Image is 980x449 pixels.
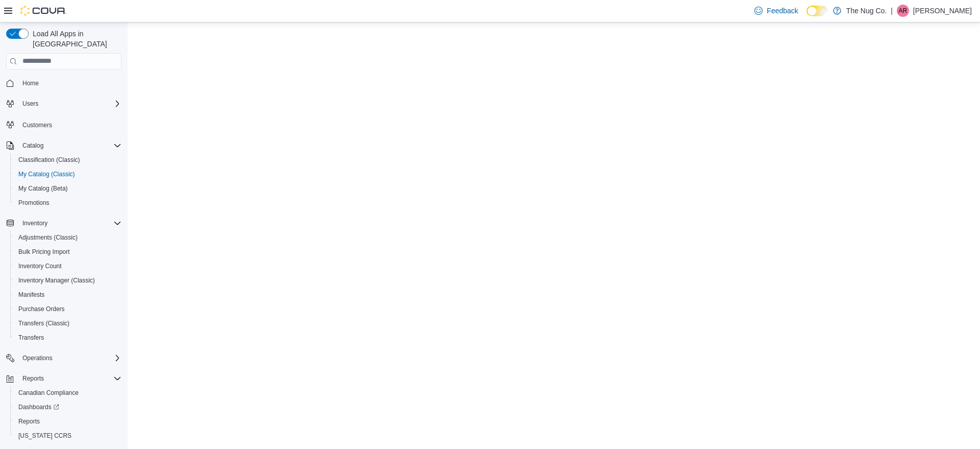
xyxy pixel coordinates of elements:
[14,401,63,413] a: Dashboards
[750,1,802,21] a: Feedback
[18,118,121,131] span: Customers
[14,332,48,344] a: Transfers
[10,153,126,167] button: Classification (Classic)
[10,245,126,259] button: Bulk Pricing Import
[14,274,121,287] span: Inventory Manager (Classic)
[2,117,126,132] button: Customers
[14,154,121,166] span: Classification (Classic)
[18,432,71,440] span: [US_STATE] CCRS
[14,274,99,287] a: Inventory Manager (Classic)
[10,259,126,273] button: Inventory Count
[14,430,76,442] a: [US_STATE] CCRS
[14,317,73,329] a: Transfers (Classic)
[18,199,50,207] span: Promotions
[899,5,908,17] span: AR
[10,316,126,330] button: Transfers (Classic)
[18,417,40,426] span: Reports
[22,141,43,150] span: Catalog
[18,170,75,178] span: My Catalog (Classic)
[18,372,48,385] button: Reports
[10,429,126,443] button: [US_STATE] CCRS
[20,6,66,16] img: Cova
[14,197,54,209] a: Promotions
[2,138,126,153] button: Catalog
[2,97,126,111] button: Users
[14,303,121,315] span: Purchase Orders
[913,5,972,17] p: [PERSON_NAME]
[22,219,47,227] span: Inventory
[14,289,121,301] span: Manifests
[2,351,126,365] button: Operations
[18,217,52,229] button: Inventory
[10,400,126,414] a: Dashboards
[14,168,121,180] span: My Catalog (Classic)
[10,288,126,302] button: Manifests
[18,262,62,270] span: Inventory Count
[18,248,70,256] span: Bulk Pricing Import
[18,156,80,164] span: Classification (Classic)
[14,182,72,195] a: My Catalog (Beta)
[18,403,59,411] span: Dashboards
[767,6,798,16] span: Feedback
[14,246,74,258] a: Bulk Pricing Import
[14,246,121,258] span: Bulk Pricing Import
[18,233,78,242] span: Adjustments (Classic)
[18,305,65,313] span: Purchase Orders
[18,352,57,364] button: Operations
[2,216,126,230] button: Inventory
[806,6,828,16] input: Dark Mode
[846,5,887,17] p: The Nug Co.
[18,217,121,229] span: Inventory
[14,430,121,442] span: Washington CCRS
[14,387,121,399] span: Canadian Compliance
[897,5,909,17] div: Alex Roerick
[14,231,82,244] a: Adjustments (Classic)
[14,387,83,399] a: Canadian Compliance
[14,260,121,272] span: Inventory Count
[14,182,121,195] span: My Catalog (Beta)
[14,168,79,180] a: My Catalog (Classic)
[14,332,121,344] span: Transfers
[18,139,121,152] span: Catalog
[14,154,84,166] a: Classification (Classic)
[18,184,68,193] span: My Catalog (Beta)
[10,302,126,316] button: Purchase Orders
[14,260,66,272] a: Inventory Count
[10,386,126,400] button: Canadian Compliance
[14,415,44,428] a: Reports
[29,29,121,49] span: Load All Apps in [GEOGRAPHIC_DATA]
[22,354,53,362] span: Operations
[18,389,79,397] span: Canadian Compliance
[10,230,126,245] button: Adjustments (Classic)
[14,401,121,413] span: Dashboards
[10,167,126,181] button: My Catalog (Classic)
[22,374,44,383] span: Reports
[18,98,121,110] span: Users
[10,196,126,210] button: Promotions
[22,100,38,108] span: Users
[14,289,48,301] a: Manifests
[14,415,121,428] span: Reports
[891,5,893,17] p: |
[10,273,126,288] button: Inventory Manager (Classic)
[18,334,44,342] span: Transfers
[18,77,121,89] span: Home
[18,119,56,131] a: Customers
[10,330,126,345] button: Transfers
[22,79,39,87] span: Home
[22,121,52,129] span: Customers
[18,319,69,327] span: Transfers (Classic)
[14,317,121,329] span: Transfers (Classic)
[18,291,44,299] span: Manifests
[18,372,121,385] span: Reports
[14,231,121,244] span: Adjustments (Classic)
[18,98,42,110] button: Users
[18,352,121,364] span: Operations
[2,371,126,386] button: Reports
[14,303,69,315] a: Purchase Orders
[18,77,43,89] a: Home
[18,276,95,285] span: Inventory Manager (Classic)
[10,414,126,429] button: Reports
[18,139,47,152] button: Catalog
[2,76,126,90] button: Home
